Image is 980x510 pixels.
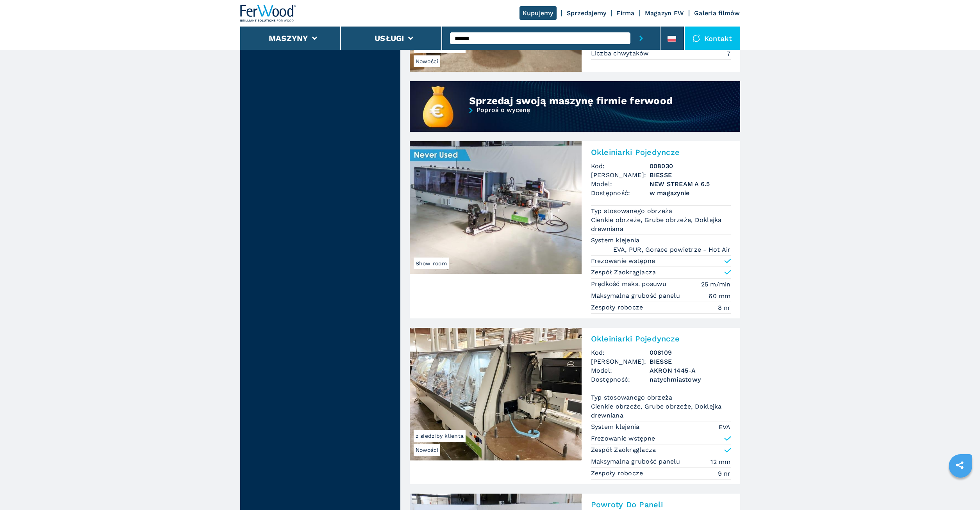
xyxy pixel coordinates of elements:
span: Dostępność: [591,375,650,384]
em: Cienkie obrzeże, Grube obrzeże, Doklejka drewniana [591,402,731,420]
h3: BIESSE [650,171,731,179]
div: Sprzedaj swoją maszynę firmie ferwood [469,94,686,107]
a: Firma [616,9,634,17]
p: Zespół Zaokrąglacza [591,268,656,277]
p: Liczba chwytaków [591,49,651,58]
p: Frezowanie wstępne [591,257,655,265]
h3: 008030 [650,162,731,171]
a: Okleiniarki Pojedyncze BIESSE NEW STREAM A 6.5Show roomOkleiniarki PojedynczeKod:008030[PERSON_NA... [410,141,740,318]
div: Kontakt [685,27,740,50]
button: Usługi [375,34,404,43]
img: Okleiniarki Pojedyncze BIESSE NEW STREAM A 6.5 [410,141,582,274]
em: 8 nr [718,303,731,312]
img: Kontakt [693,34,700,42]
p: System klejenia [591,423,642,431]
em: 9 nr [718,469,731,478]
p: Frezowanie wstępne [591,434,655,443]
h3: AKRON 1445-A [650,366,731,375]
a: Magazyn FW [645,9,684,17]
h2: Okleiniarki Pojedyncze [591,334,731,343]
img: Ferwood [240,5,296,22]
a: sharethis [950,455,969,475]
a: Poproś o wycenę [410,107,740,133]
h3: NEW STREAM A 6.5 [650,179,731,188]
span: [PERSON_NAME]: [591,171,650,179]
button: Maszyny [269,34,308,43]
p: Prędkość maks. posuwu [591,280,669,288]
p: Zespół Zaokrąglacza [591,446,656,454]
p: Maksymalna grubość panelu [591,457,682,466]
h3: 008109 [650,348,731,357]
span: Show room [414,258,449,269]
em: 60 mm [709,291,730,300]
em: 25 m/min [701,280,731,289]
a: Galeria filmów [694,9,740,17]
em: EVA [719,423,731,432]
em: EVA, PUR, Gorace powietrze - Hot Air [613,245,731,254]
em: Cienkie obrzeże, Grube obrzeże, Doklejka drewniana [591,215,731,233]
a: Kupujemy [519,6,557,20]
span: natychmiastowy [650,375,731,384]
h2: Okleiniarki Pojedyncze [591,147,731,157]
a: Sprzedajemy [567,9,607,17]
span: z siedziby klienta [414,430,466,442]
a: Okleiniarki Pojedyncze BIESSE AKRON 1445-ANowościz siedziby klientaOkleiniarki PojedynczeKod:0081... [410,328,740,484]
em: 12 mm [710,457,730,466]
p: Zespoły robocze [591,469,645,478]
span: Dostępność: [591,188,650,197]
span: Nowości [414,444,441,456]
p: Zespoły robocze [591,303,645,312]
span: Nowości [414,55,441,67]
span: [PERSON_NAME]: [591,357,650,366]
em: 7 [727,49,730,58]
p: Typ stosowanego obrzeża [591,393,675,402]
button: submit-button [630,27,652,50]
p: Typ stosowanego obrzeża [591,207,675,215]
span: w magazynie [650,188,731,197]
img: Okleiniarki Pojedyncze BIESSE AKRON 1445-A [410,328,582,460]
h3: BIESSE [650,357,731,366]
p: Maksymalna grubość panelu [591,291,682,300]
span: Model: [591,179,650,188]
span: Model: [591,366,650,375]
p: System klejenia [591,236,642,245]
span: Kod: [591,162,650,171]
iframe: Chat [947,475,974,504]
h2: Powroty Do Paneli [591,500,731,509]
span: Kod: [591,348,650,357]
